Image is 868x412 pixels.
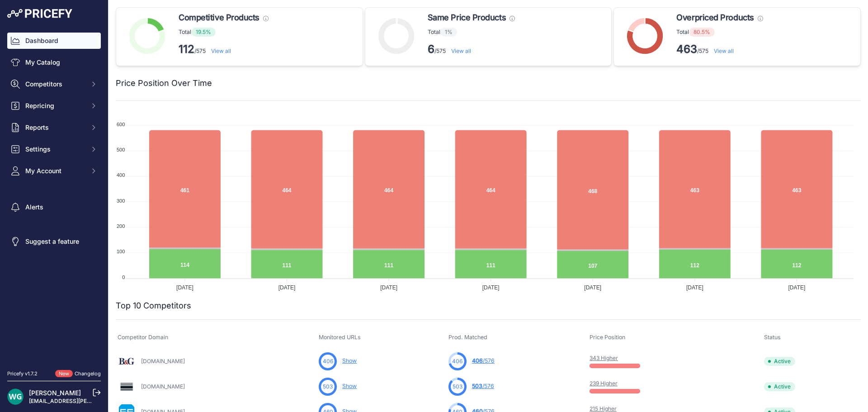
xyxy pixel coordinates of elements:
[689,28,715,37] span: 80.5%
[323,357,333,365] span: 406
[472,383,494,389] a: 503/576
[117,198,125,204] tspan: 300
[764,382,795,391] span: Active
[342,357,357,364] a: Show
[590,405,617,412] a: 215 Higher
[448,334,487,341] span: Prod. Matched
[764,357,795,366] span: Active
[764,334,781,341] span: Status
[7,76,101,92] button: Competitors
[428,43,434,56] strong: 6
[7,9,72,18] img: Pricefy Logo
[7,33,101,49] a: Dashboard
[590,380,618,387] a: 239 Higher
[117,122,125,127] tspan: 600
[179,42,269,57] p: /575
[179,28,269,37] p: Total
[179,11,259,24] span: Competitive Products
[176,284,193,291] tspan: [DATE]
[7,98,101,114] button: Repricing
[676,11,754,24] span: Overpriced Products
[29,398,168,404] a: [EMAIL_ADDRESS][PERSON_NAME][DOMAIN_NAME]
[117,249,125,254] tspan: 100
[278,284,296,291] tspan: [DATE]
[7,370,38,378] div: Pricefy v1.7.2
[7,163,101,179] button: My Account
[118,334,168,341] span: Competitor Domain
[676,42,763,57] p: /575
[676,43,697,56] strong: 463
[179,43,194,56] strong: 112
[141,358,185,365] a: [DOMAIN_NAME]
[141,383,185,390] a: [DOMAIN_NAME]
[117,172,125,178] tspan: 400
[7,119,101,136] button: Reports
[319,334,361,341] span: Monitored URLs
[191,28,216,37] span: 19.5%
[686,284,703,291] tspan: [DATE]
[472,357,495,364] a: 406/576
[440,28,457,37] span: 1%
[590,355,618,361] a: 343 Higher
[676,28,763,37] p: Total
[451,47,471,54] a: View all
[55,370,73,378] span: New
[25,166,85,175] span: My Account
[323,383,333,391] span: 503
[7,54,101,71] a: My Catalog
[482,284,500,291] tspan: [DATE]
[25,101,85,110] span: Repricing
[428,28,515,37] p: Total
[7,141,101,157] button: Settings
[117,147,125,152] tspan: 500
[117,223,125,229] tspan: 200
[342,383,357,389] a: Show
[453,383,462,391] span: 503
[590,334,625,341] span: Price Position
[25,123,85,132] span: Reports
[428,42,515,57] p: /575
[29,389,81,397] a: [PERSON_NAME]
[211,47,231,54] a: View all
[75,370,101,377] a: Changelog
[7,33,101,359] nav: Sidebar
[7,199,101,215] a: Alerts
[25,80,85,89] span: Competitors
[428,11,506,24] span: Same Price Products
[472,357,483,364] span: 406
[25,145,85,154] span: Settings
[788,284,806,291] tspan: [DATE]
[7,233,101,250] a: Suggest a feature
[714,47,734,54] a: View all
[380,284,397,291] tspan: [DATE]
[116,77,212,90] h2: Price Position Over Time
[122,275,125,280] tspan: 0
[472,383,482,389] span: 503
[116,299,191,312] h2: Top 10 Competitors
[584,284,601,291] tspan: [DATE]
[452,357,462,365] span: 406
